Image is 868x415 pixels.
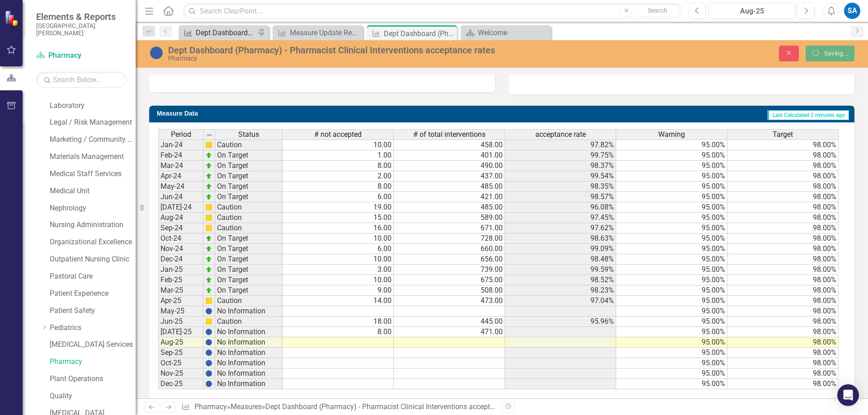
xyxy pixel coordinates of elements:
td: 98.00% [727,306,839,317]
img: BgCOk07PiH71IgAAAABJRU5ErkJggg== [205,328,212,336]
img: zOikAAAAAElFTkSuQmCC [205,287,212,294]
img: BgCOk07PiH71IgAAAABJRU5ErkJggg== [205,308,212,315]
td: Jun-25 [158,317,203,327]
img: zOikAAAAAElFTkSuQmCC [205,235,212,242]
td: Oct-25 [158,358,203,368]
td: 98.00% [727,327,839,337]
td: 490.00 [394,161,505,171]
td: 98.00% [727,265,839,275]
td: 671.00 [394,223,505,233]
td: Jan-25 [158,265,203,275]
td: 421.00 [394,192,505,202]
a: Pharmacy [50,357,136,367]
td: 98.52% [505,275,616,285]
td: 6.00 [283,192,394,202]
span: acceptance rate [535,131,586,139]
div: Dept Dashboard (Pharmacy) - Pharmacist Clinical Interventions acceptance rates [384,28,455,39]
td: Caution [215,140,283,150]
span: Search [648,7,667,14]
td: Feb-24 [158,150,203,161]
td: On Target [215,182,283,192]
td: No Information [215,358,283,368]
td: 10.00 [283,233,394,244]
td: 10.00 [283,254,394,265]
a: Laboratory [50,101,136,111]
td: May-25 [158,306,203,317]
img: zOikAAAAAElFTkSuQmCC [205,266,212,273]
img: zOikAAAAAElFTkSuQmCC [205,256,212,263]
td: 98.00% [727,379,839,389]
td: Caution [215,223,283,233]
div: SA [844,3,860,19]
td: No Information [215,327,283,337]
td: No Information [215,368,283,379]
td: 95.00% [616,358,727,368]
td: 8.00 [283,161,394,171]
td: 97.82% [505,140,616,150]
td: 660.00 [394,244,505,254]
img: cBAA0RP0Y6D5n+AAAAAElFTkSuQmCC [205,214,212,221]
td: 98.00% [727,223,839,233]
td: 98.00% [727,337,839,348]
img: ClearPoint Strategy [5,10,20,26]
td: 95.00% [616,368,727,379]
td: 98.35% [505,182,616,192]
td: Caution [215,317,283,327]
img: BgCOk07PiH71IgAAAABJRU5ErkJggg== [205,339,212,346]
td: 589.00 [394,213,505,223]
td: 471.00 [394,327,505,337]
td: 95.00% [616,202,727,213]
td: 14.00 [283,296,394,306]
td: 98.00% [727,368,839,379]
td: On Target [215,192,283,202]
td: Caution [215,202,283,213]
td: 98.37% [505,161,616,171]
div: Dept Dashboard (Pharmacy) - Pharmacist Clinical Interventions acceptance rates [265,402,523,411]
td: Caution [215,213,283,223]
a: Patient Experience [50,289,136,299]
td: 95.00% [616,265,727,275]
td: Nov-25 [158,368,203,379]
td: 95.00% [616,306,727,317]
input: Search Below... [36,72,127,88]
button: Saving... [806,46,854,61]
img: cBAA0RP0Y6D5n+AAAAAElFTkSuQmCC [205,141,212,149]
img: cBAA0RP0Y6D5n+AAAAAElFTkSuQmCC [205,318,212,325]
img: zOikAAAAAElFTkSuQmCC [205,152,212,159]
td: 98.00% [727,285,839,296]
a: Marketing / Community Services [50,135,136,145]
td: 95.00% [616,140,727,150]
a: Pediatrics [50,323,136,333]
td: Sep-25 [158,348,203,358]
td: 95.00% [616,379,727,389]
td: 99.54% [505,171,616,182]
img: zOikAAAAAElFTkSuQmCC [205,276,212,284]
td: 98.00% [727,140,839,150]
td: 437.00 [394,171,505,182]
td: 99.59% [505,265,616,275]
td: 99.09% [505,244,616,254]
td: 15.00 [283,213,394,223]
a: Outpatient Nursing Clinic [50,254,136,265]
td: On Target [215,275,283,285]
img: zOikAAAAAElFTkSuQmCC [205,245,212,252]
td: No Information [215,306,283,317]
td: Aug-24 [158,213,203,223]
a: Pastoral Care [50,271,136,282]
td: 458.00 [394,140,505,150]
td: 98.00% [727,192,839,202]
a: [MEDICAL_DATA] Services [50,340,136,350]
td: Aug-25 [158,337,203,348]
span: Target [773,131,793,139]
td: 95.00% [616,244,727,254]
a: Medical Staff Services [50,169,136,179]
td: 98.00% [727,182,839,192]
img: cBAA0RP0Y6D5n+AAAAAElFTkSuQmCC [205,297,212,304]
td: Apr-24 [158,171,203,182]
span: Period [171,131,191,139]
td: Mar-24 [158,161,203,171]
td: No Information [215,379,283,389]
span: # of total interventions [413,131,486,139]
td: 98.00% [727,317,839,327]
td: 95.00% [616,285,727,296]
